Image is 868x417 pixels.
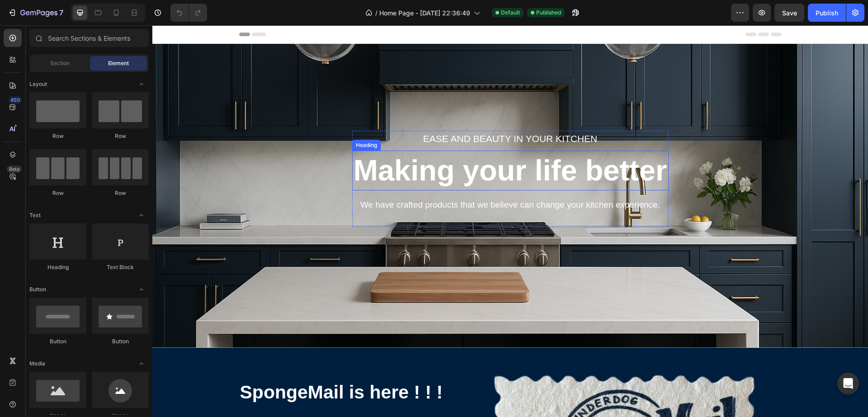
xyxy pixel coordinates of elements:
div: Row [29,132,86,140]
span: / [375,8,377,18]
span: Toggle open [134,282,149,297]
div: Row [92,189,149,197]
div: 450 [9,96,22,104]
span: Toggle open [134,356,149,371]
div: Heading [29,263,86,271]
button: Save [774,4,804,22]
div: Button [29,337,86,346]
span: Toggle open [134,77,149,91]
input: Search Sections & Elements [29,29,149,47]
p: Ease and beauty in your kitchen [201,106,515,121]
div: Button [92,337,149,346]
iframe: Design area [152,25,868,417]
h2: SpongeMail is here ! ! ! [87,354,307,380]
p: 7 [59,7,63,18]
div: Undo/Redo [170,4,207,22]
div: Row [29,189,86,197]
div: Open Intercom Messenger [837,373,859,394]
span: Toggle open [134,208,149,223]
div: Beta [7,166,22,173]
span: Default [501,9,520,17]
div: Publish [816,8,838,18]
span: Text [29,211,41,219]
h2: Making your life better [200,125,516,166]
span: Home Page - [DATE] 22:36:49 [379,8,470,18]
div: Text Block [92,263,149,271]
div: Heading [202,116,226,124]
span: Element [108,59,129,67]
span: Published [536,9,561,17]
span: Layout [29,80,47,88]
button: 7 [4,4,67,22]
span: Save [782,9,797,17]
p: We have crafted products that we believe can change your kitchen experience. [201,173,515,186]
button: Publish [808,4,846,22]
span: Section [50,59,70,67]
span: Media [29,360,45,368]
span: Button [29,285,46,294]
div: Row [92,132,149,140]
